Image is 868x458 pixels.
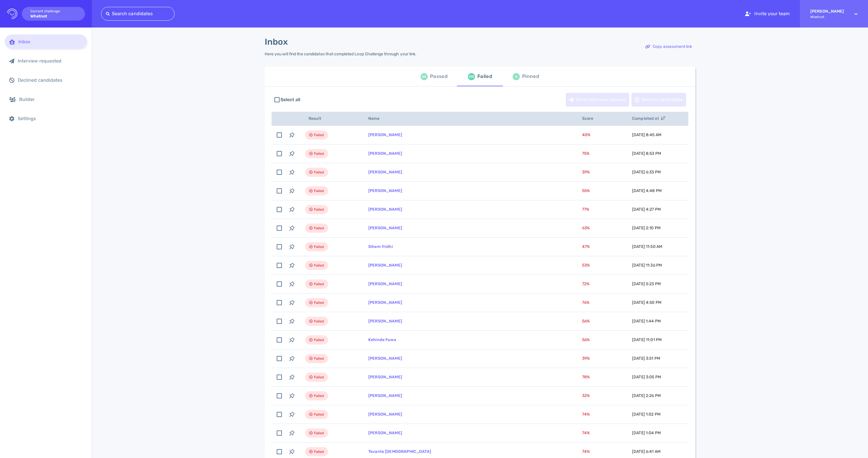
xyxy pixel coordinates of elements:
[314,150,324,157] span: Failed
[632,93,686,106] div: Decline candidates
[265,52,416,56] div: Here you will find the candidates that completed Loop Challenge through your link.
[368,412,402,417] a: [PERSON_NAME]
[582,170,590,175] span: 39 %
[582,300,590,305] span: 76 %
[314,374,324,381] span: Failed
[632,263,662,268] span: [DATE] 11:36 PM
[632,449,660,454] span: [DATE] 6:41 AM
[468,73,475,80] div: 105
[368,151,402,156] a: [PERSON_NAME]
[632,170,661,175] span: [DATE] 6:33 PM
[582,244,590,249] span: 47 %
[582,207,589,212] span: 77 %
[513,73,520,80] div: 0
[368,449,431,454] a: Tevante [DEMOGRAPHIC_DATA]
[566,93,629,106] div: Send interview request
[368,226,402,230] a: [PERSON_NAME]
[582,281,590,286] span: 72 %
[18,116,82,121] div: Settings
[631,93,686,107] button: Decline candidates
[477,72,492,81] div: Failed
[368,337,396,342] a: Kehinde Fuwa
[810,15,844,19] span: Whatnot
[368,300,402,305] a: [PERSON_NAME]
[368,319,402,324] a: [PERSON_NAME]
[314,225,324,232] span: Failed
[368,430,402,435] a: [PERSON_NAME]
[582,263,590,268] span: 53 %
[368,263,402,268] a: [PERSON_NAME]
[265,37,288,47] h1: Inbox
[368,393,402,398] a: [PERSON_NAME]
[368,170,402,175] a: [PERSON_NAME]
[368,281,402,286] a: [PERSON_NAME]
[314,243,324,250] span: Failed
[582,188,590,193] span: 55 %
[582,449,590,454] span: 74 %
[582,356,590,361] span: 39 %
[314,187,324,194] span: Failed
[582,132,590,137] span: 40 %
[810,9,844,14] strong: [PERSON_NAME]
[582,151,590,156] span: 75 %
[18,77,82,83] div: Declined candidates
[582,430,590,435] span: 74 %
[368,375,402,379] a: [PERSON_NAME]
[632,132,661,137] span: [DATE] 8:45 AM
[632,244,662,249] span: [DATE] 11:50 AM
[582,319,590,324] span: 56 %
[582,337,590,342] span: 56 %
[632,188,662,193] span: [DATE] 4:48 PM
[368,207,402,212] a: [PERSON_NAME]
[430,72,447,81] div: Passed
[632,116,665,121] span: Completed at
[19,97,82,102] div: Builder
[314,299,324,306] span: Failed
[314,318,324,325] span: Failed
[632,226,660,230] span: [DATE] 2:10 PM
[280,96,301,103] span: Select all
[314,262,324,269] span: Failed
[314,430,324,437] span: Failed
[314,448,324,455] span: Failed
[368,116,386,121] span: Name
[632,207,661,212] span: [DATE] 4:27 PM
[368,132,402,137] a: [PERSON_NAME]
[368,244,393,249] a: Sihem fridhi
[582,375,590,379] span: 78 %
[368,356,402,361] a: [PERSON_NAME]
[632,281,661,286] span: [DATE] 5:23 PM
[314,392,324,399] span: Failed
[314,281,324,287] span: Failed
[632,356,660,361] span: [DATE] 3:51 PM
[632,319,661,324] span: [DATE] 1:44 PM
[632,412,660,417] span: [DATE] 1:02 PM
[421,73,428,80] div: 50
[632,393,661,398] span: [DATE] 2:26 PM
[314,411,324,418] span: Failed
[314,355,324,362] span: Failed
[632,300,661,305] span: [DATE] 4:50 PM
[298,112,361,126] th: Result
[314,206,324,213] span: Failed
[632,430,661,435] span: [DATE] 1:04 PM
[632,337,662,342] span: [DATE] 11:01 PM
[314,132,324,138] span: Failed
[314,169,324,176] span: Failed
[566,93,629,107] button: Send interview request
[632,375,661,379] span: [DATE] 3:05 PM
[582,412,590,417] span: 74 %
[582,393,590,398] span: 32 %
[314,336,324,343] span: Failed
[582,226,590,230] span: 63 %
[582,116,600,121] span: Score
[642,40,695,53] div: Copy assessment link
[368,188,402,193] a: [PERSON_NAME]
[522,72,539,81] div: Pinned
[642,40,695,54] button: Copy assessment link
[632,151,661,156] span: [DATE] 8:53 PM
[18,39,82,44] div: Inbox
[18,58,82,64] div: Interview requested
